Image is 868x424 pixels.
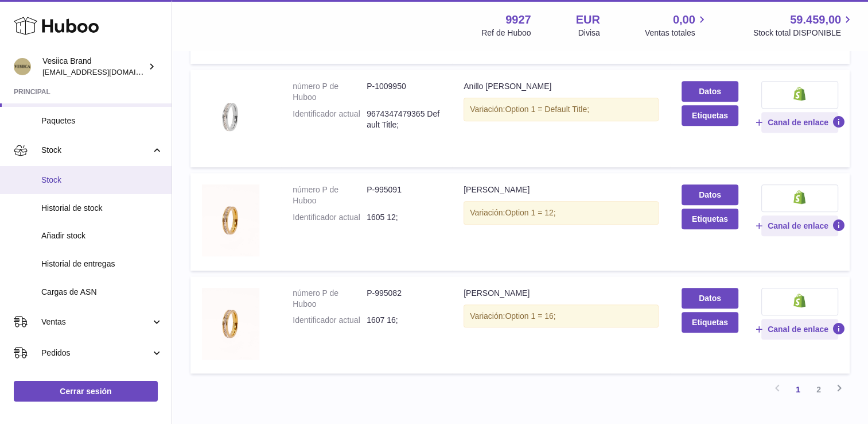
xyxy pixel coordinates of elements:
dt: Identificador actual [293,315,367,326]
dt: Identificador actual [293,212,367,223]
span: Option 1 = Default Title; [505,105,589,114]
span: 0,00 [673,12,695,28]
img: logistic@vesiica.com [14,58,31,75]
div: Ref de Huboo [481,28,531,38]
span: Stock [41,145,151,156]
a: 1 [788,379,808,400]
div: [PERSON_NAME] [464,288,659,299]
button: Etiquetas [682,209,738,229]
div: Variación: [464,98,659,121]
img: shopify-small.png [793,294,805,307]
strong: EUR [576,12,600,28]
span: Canal de enlace [768,221,828,231]
img: Anillo Cleo Plateado [202,81,259,153]
span: Stock [41,175,163,186]
dd: P-995082 [367,288,441,310]
a: Datos [682,288,738,309]
a: 59.459,00 Stock total DISPONIBLE [753,12,854,38]
span: [EMAIL_ADDRESS][DOMAIN_NAME] [42,67,169,76]
img: shopify-small.png [793,87,805,101]
a: 0,00 Ventas totales [645,12,709,38]
img: Anillo Cleo [202,184,259,256]
a: Datos [682,81,738,102]
span: Option 1 = 16; [505,311,555,321]
dd: 1607 16; [367,315,441,326]
div: Variación: [464,201,659,225]
span: Stock total DISPONIBLE [753,28,854,38]
a: Cerrar sesión [14,381,158,402]
dt: número P de Huboo [293,184,367,206]
span: Canal de enlace [768,324,828,334]
span: Historial de stock [41,203,163,214]
button: Etiquetas [682,105,738,126]
button: Etiquetas [682,312,738,333]
img: Anillo Cleo [202,288,259,360]
span: Cargas de ASN [41,287,163,298]
span: Pedidos [41,348,151,359]
div: Divisa [578,28,600,38]
div: Vesiica Brand [42,56,146,78]
div: Anillo [PERSON_NAME] [464,81,659,92]
strong: 9927 [505,12,531,28]
button: Canal de enlace [761,215,838,236]
div: [PERSON_NAME] [464,184,659,195]
span: Option 1 = 12; [505,208,555,217]
span: Canal de enlace [768,117,828,128]
span: Paquetes [41,115,163,126]
button: Canal de enlace [761,319,838,340]
dt: número P de Huboo [293,81,367,103]
span: Historial de entregas [41,259,163,269]
dt: Identificador actual [293,109,367,130]
button: Canal de enlace [761,112,838,133]
span: 59.459,00 [790,12,841,28]
dt: número P de Huboo [293,288,367,310]
img: shopify-small.png [793,190,805,204]
span: Ventas totales [645,28,709,38]
div: Variación: [464,304,659,328]
dd: 9674347479365 Default Title; [367,109,441,130]
a: Datos [682,184,738,205]
span: Añadir stock [41,230,163,241]
dd: 1605 12; [367,212,441,223]
span: Ventas [41,317,151,327]
dd: P-995091 [367,184,441,206]
a: 2 [808,379,829,400]
dd: P-1009950 [367,81,441,103]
